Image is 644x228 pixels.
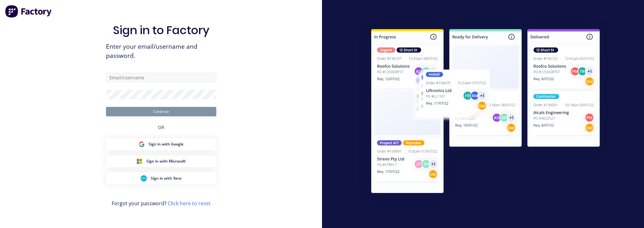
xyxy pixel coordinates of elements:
[106,73,216,82] input: Email/Username
[136,158,143,164] img: Microsoft Sign in
[141,175,147,182] img: Xero Sign in
[113,23,209,37] h1: Sign in to Factory
[151,176,181,181] span: Sign in with Xero
[106,155,216,167] button: Microsoft Sign inSign in with Microsoft
[106,107,216,116] button: Continue
[149,141,184,147] span: Sign in with Google
[112,200,211,207] span: Forgot your password?
[106,172,216,184] button: Xero Sign inSign in with Xero
[106,42,216,60] span: Enter your email/username and password.
[357,16,614,208] img: Sign in
[138,141,145,147] img: Google Sign in
[5,5,52,18] img: Factory
[168,200,211,207] a: Click here to reset
[146,158,186,164] span: Sign in with Microsoft
[106,138,216,150] button: Google Sign inSign in with Google
[158,116,164,138] div: OR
